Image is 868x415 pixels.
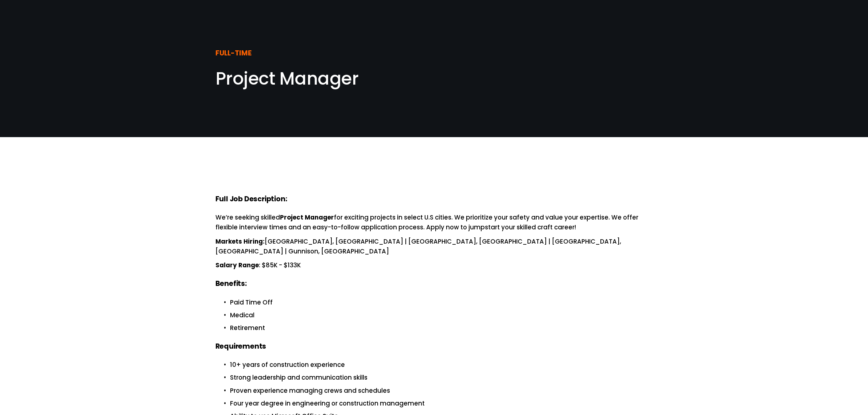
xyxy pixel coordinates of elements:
strong: Benefits: [215,279,247,288]
span: Project Manager [215,66,359,91]
strong: Salary Range [215,261,259,269]
p: We’re seeking skilled for exciting projects in select U.S cities. We prioritize your safety and v... [215,213,653,232]
p: Medical [230,310,653,320]
strong: Full Job Description: [215,194,287,204]
strong: FULL-TIME [215,48,252,58]
strong: Requirements [215,341,266,351]
p: Proven experience managing crews and schedules [230,386,653,396]
p: 10+ years of construction experience [230,360,653,370]
strong: Markets Hiring: [215,237,265,246]
p: Paid Time Off [230,298,653,307]
p: Retirement [230,323,653,333]
p: : $85K - $133K [215,260,653,270]
p: [GEOGRAPHIC_DATA], [GEOGRAPHIC_DATA] | [GEOGRAPHIC_DATA], [GEOGRAPHIC_DATA] | [GEOGRAPHIC_DATA], ... [215,237,653,256]
p: Four year degree in engineering or construction management [230,399,653,408]
p: Strong leadership and communication skills [230,373,653,383]
strong: Project Manager [280,213,334,222]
